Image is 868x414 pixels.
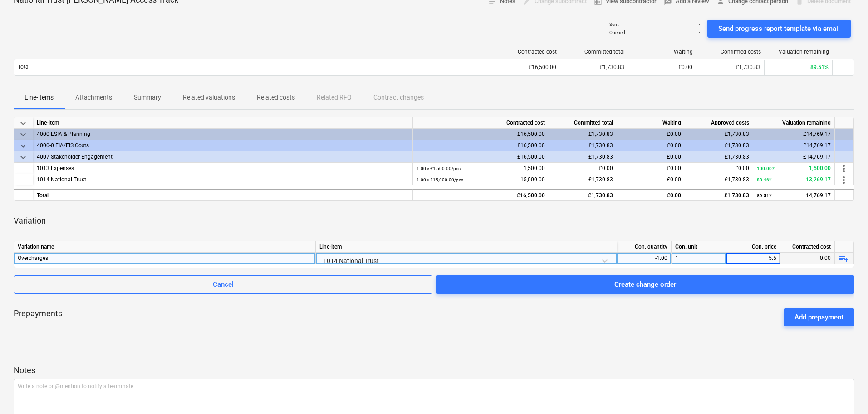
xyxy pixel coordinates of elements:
[685,189,753,200] div: £1,730.83
[14,308,62,326] p: Prepayments
[768,49,829,55] div: Valuation remaining
[14,241,316,253] div: Variation name
[18,129,29,140] span: keyboard_arrow_down
[617,241,672,253] div: Con. quantity
[823,370,868,414] iframe: Chat Widget
[757,166,775,171] small: 100.00%
[757,177,772,182] small: 88.46%
[18,140,29,151] span: keyboard_arrow_down
[707,20,851,38] button: Send progress report template via email
[699,30,700,35] p: -
[413,129,549,140] div: £16,500.00
[549,129,617,140] div: £1,730.83
[417,166,461,171] small: 1.00 × £1,500.00 / pcs
[599,165,613,171] span: £0.00
[699,21,700,27] p: -
[18,118,29,129] span: keyboard_arrow_down
[413,140,549,151] div: £16,500.00
[37,163,409,174] div: 1013 Expenses
[685,129,753,140] div: £1,730.83
[678,64,692,70] span: £0.00
[316,241,617,253] div: Line-item
[37,151,409,163] div: 4007 Stakeholder Engagement
[18,253,312,264] div: Overcharges
[14,275,432,294] button: Cancel
[417,163,545,174] div: 1,500.00
[667,176,681,183] span: £0.00
[839,253,849,264] span: playlist_add
[700,49,761,55] div: Confirmed costs
[183,93,235,102] p: Related valuations
[496,49,557,55] div: Contracted cost
[417,174,545,185] div: 15,000.00
[14,215,46,226] p: Variation
[753,151,835,163] div: £14,769.17
[417,177,463,182] small: 1.00 × £15,000.00 / pcs
[492,60,560,75] div: £16,500.00
[780,241,835,253] div: Contracted cost
[14,365,854,376] p: Notes
[753,140,835,151] div: £14,769.17
[436,275,854,294] button: Create change order
[753,117,835,129] div: Valuation remaining
[757,193,772,198] small: 89.51%
[588,176,613,183] span: £1,730.83
[725,176,749,183] span: £1,730.83
[753,129,835,140] div: £14,769.17
[685,117,753,129] div: Approved costs
[617,129,685,140] div: £0.00
[726,241,780,253] div: Con. price
[794,311,843,323] div: Add prepayment
[564,49,625,55] div: Committed total
[672,241,726,253] div: Con. unit
[839,175,849,185] span: more_vert
[18,63,30,71] p: Total
[413,189,549,200] div: £16,500.00
[549,140,617,151] div: £1,730.83
[780,253,835,264] div: 0.00
[18,152,29,163] span: keyboard_arrow_down
[617,140,685,151] div: £0.00
[621,253,667,264] div: -1.00
[549,117,617,129] div: Committed total
[609,21,619,27] p: Sent :
[600,64,624,70] span: £1,730.83
[413,151,549,163] div: £16,500.00
[735,165,749,171] span: £0.00
[757,174,831,185] div: 13,269.17
[757,190,831,201] div: 14,769.17
[784,308,854,326] button: Add prepayment
[37,174,409,185] div: 1014 National Trust
[25,93,54,102] p: Line-items
[810,64,829,70] span: 89.51%
[632,49,693,55] div: Waiting
[672,253,726,264] div: 1
[718,23,840,35] div: Send progress report template via email
[134,93,161,102] p: Summary
[667,165,681,171] span: £0.00
[757,163,831,174] div: 1,500.00
[37,129,409,140] div: 4000 ESIA & Planning
[549,151,617,163] div: £1,730.83
[609,30,626,35] p: Opened :
[37,140,409,151] div: 4000-0 EIA/EIS Costs
[257,93,295,102] p: Related costs
[33,117,413,129] div: Line-item
[213,279,234,290] div: Cancel
[549,189,617,200] div: £1,730.83
[617,117,685,129] div: Waiting
[614,279,676,290] div: Create change order
[736,64,760,70] span: £1,730.83
[685,151,753,163] div: £1,730.83
[685,140,753,151] div: £1,730.83
[839,163,849,174] span: more_vert
[75,93,112,102] p: Attachments
[33,189,413,200] div: Total
[413,117,549,129] div: Contracted cost
[617,151,685,163] div: £0.00
[617,189,685,200] div: £0.00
